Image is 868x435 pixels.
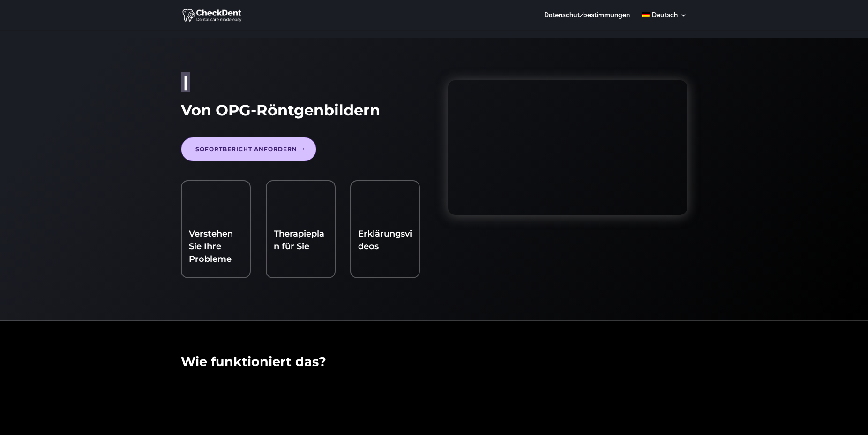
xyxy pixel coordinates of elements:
[189,229,233,264] a: Verstehen Sie Ihre Probleme
[181,137,316,161] a: Sofortbericht anfordern
[274,229,324,252] a: Therapieplan für Sie
[652,11,678,19] span: Deutsch
[181,354,326,369] span: Wie funktioniert das?
[358,229,412,252] a: Erklärungsvideos
[181,101,420,124] h1: Von OPG-Röntgenbildern
[642,12,687,30] a: Deutsch
[182,8,243,23] img: CheckDent
[544,12,630,30] a: Datenschutzbestimmungen
[448,80,687,215] iframe: Wie Sie Ihr Röntgenbild hochladen und sofort eine zweite Meinung erhalten
[183,73,188,91] span: |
